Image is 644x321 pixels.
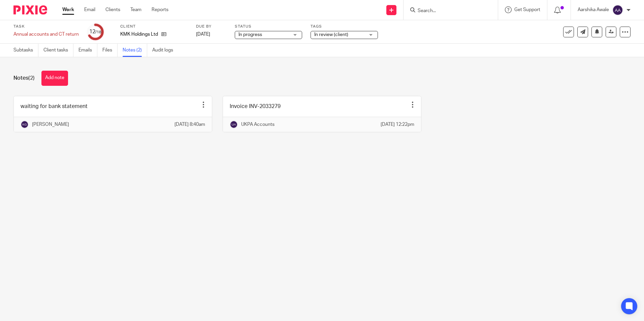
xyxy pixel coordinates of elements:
span: Get Support [514,7,540,12]
a: Reports [152,6,168,13]
img: svg%3E [21,120,29,129]
a: Notes (2) [123,44,147,57]
button: Add note [41,71,68,86]
span: In progress [238,32,262,37]
label: Client [120,24,188,29]
img: Pixie [13,5,47,14]
a: Work [62,6,74,13]
a: Audit logs [152,44,178,57]
p: Aarshika Awale [578,6,609,13]
a: Client tasks [43,44,73,57]
a: Clients [105,6,120,13]
a: Subtasks [13,44,38,57]
label: Task [13,24,79,29]
label: Status [235,24,302,29]
a: Emails [78,44,97,57]
span: In review (client) [314,32,348,37]
span: (2) [28,75,35,81]
span: [DATE] [196,32,210,37]
img: svg%3E [612,5,623,15]
a: Email [84,6,95,13]
a: Team [130,6,141,13]
img: svg%3E [230,120,238,129]
input: Search [417,8,478,14]
h1: Notes [13,75,35,82]
small: /18 [95,30,101,34]
p: UKPA Accounts [241,121,275,128]
label: Due by [196,24,226,29]
p: KMK Holdings Ltd [120,31,158,38]
p: [DATE] 8:40am [174,121,205,128]
label: Tags [311,24,378,29]
p: [PERSON_NAME] [32,121,69,128]
div: 12 [89,28,101,36]
a: Files [102,44,118,57]
div: Annual accounts and CT return [13,31,79,38]
p: [DATE] 12:22pm [381,121,414,128]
